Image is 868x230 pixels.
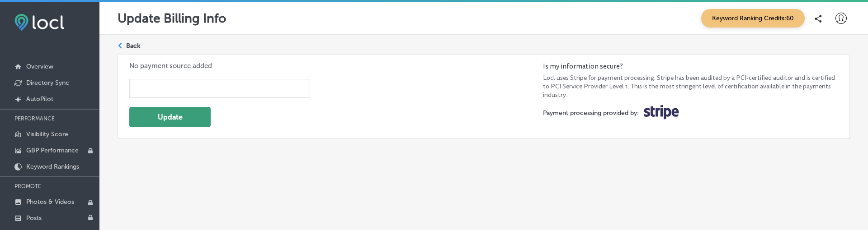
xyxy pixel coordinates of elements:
span: Keyword Ranking Credits: 60 [701,9,805,28]
p: Overview [26,63,53,70]
label: No payment source added [129,62,543,70]
p: AutoPilot [26,95,53,103]
iframe: To enrich screen reader interactions, please activate Accessibility in Grammarly extension settings [134,84,305,92]
p: Keyword Rankings [26,163,79,170]
label: Locl uses Stripe for payment processing. Stripe has been audited by a PCI-certified auditor and i... [543,74,838,99]
p: Photos & Videos [26,198,74,206]
p: Back [126,42,140,50]
p: GBP Performance [26,147,79,154]
label: Payment processing provided by: [543,109,639,117]
p: Update Billing Info [118,11,226,26]
img: fda3e92497d09a02dc62c9cd864e3231.png [14,14,64,31]
p: Directory Sync [26,79,69,87]
label: Is my information secure? [543,62,838,71]
p: Visibility Score [26,130,68,138]
a: Back [118,41,140,50]
button: Update [129,107,211,127]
